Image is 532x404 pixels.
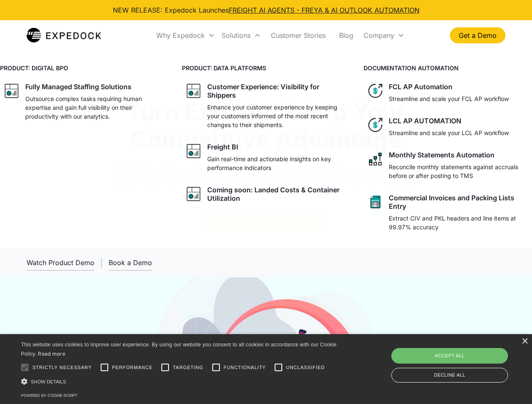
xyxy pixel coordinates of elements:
[364,147,532,183] a: network like iconMonthly Statements AutomationReconcile monthly statements against accruals befor...
[364,31,394,40] div: Company
[360,21,408,50] div: Company
[21,342,337,357] span: This website uses cookies to improve user experience. By using our website you consent to all coo...
[25,82,131,91] div: Fully Managed Staffing Solutions
[224,364,266,371] span: Functionality
[389,128,509,137] p: Streamline and scale your LCL AP workflow
[367,194,384,210] img: sheet icon
[109,255,152,271] a: Book a Demo
[364,190,532,235] a: sheet iconCommercial Invoices and Packing Lists EntryExtract CIV and PKL headers and line items a...
[367,151,384,167] img: network like icon
[182,139,350,175] a: graph iconFreight BIGain real-time and actionable insights on key performance indicators
[367,117,384,133] img: dollar icon
[182,182,350,206] a: graph iconComing soon: Landed Costs & Container Utilization
[185,82,202,99] img: graph icon
[218,21,264,50] div: Solutions
[450,27,505,43] a: Get a Demo
[364,113,532,141] a: dollar iconLCL AP AUTOMATIONStreamline and scale your LCL AP workflow
[389,162,529,180] p: Reconcile monthly statements against accruals before or after posting to TMS
[27,255,94,271] a: open lightbox
[364,64,532,72] h4: DOCUMENTATION AUTOMATION
[3,82,20,99] img: graph icon
[27,27,101,44] img: Expedock Logo
[332,21,360,50] a: Blog
[153,21,218,50] div: Why Expedock
[222,31,251,40] div: Solutions
[27,27,101,44] a: home
[25,94,165,121] p: Outsource complex tasks requiring human expertise and gain full visibility on their productivity ...
[207,186,347,202] div: Coming soon: Landed Costs & Container Utilization
[389,94,509,103] p: Streamline and scale your FCL AP workflow
[264,21,332,50] a: Customer Stories
[286,364,325,371] span: Unclassified
[185,186,202,202] img: graph icon
[21,377,340,386] div: Show details
[182,79,350,133] a: graph iconCustomer Experience: Visibility for ShippersEnhance your customer experience by keeping...
[21,393,78,398] a: Powered by cookie-script
[389,214,529,231] p: Extract CIV and PKL headers and line items at 99.97% accuracy
[32,364,92,371] span: Strictly necessary
[207,82,347,99] div: Customer Experience: Visibility for Shippers
[229,6,420,14] a: FREIGHT AI AGENTS - FREYA & AI OUTLOOK AUTOMATION
[364,79,532,106] a: dollar iconFCL AP AutomationStreamline and scale your FCL AP workflow
[182,64,350,72] h4: PRODUCT: DATA PLATFORMS
[173,364,203,371] span: Targeting
[389,117,461,125] div: LCL AP AUTOMATION
[389,151,495,159] div: Monthly Statements Automation
[389,82,452,91] div: FCL AP Automation
[389,194,529,210] div: Commercial Invoices and Packing Lists Entry
[207,103,347,129] p: Enhance your customer experience by keeping your customers informed of the most recent changes to...
[112,364,153,371] span: Performance
[109,258,152,267] div: Book a Demo
[207,143,238,151] div: Freight BI
[156,31,205,40] div: Why Expedock
[31,379,66,384] span: Show details
[27,258,94,267] div: Watch Product Demo
[113,5,420,15] div: NEW RELEASE: Expedock Launches
[185,143,202,159] img: graph icon
[392,313,532,404] iframe: Chat Widget
[38,351,65,357] a: Read more
[207,154,347,172] p: Gain real-time and actionable insights on key performance indicators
